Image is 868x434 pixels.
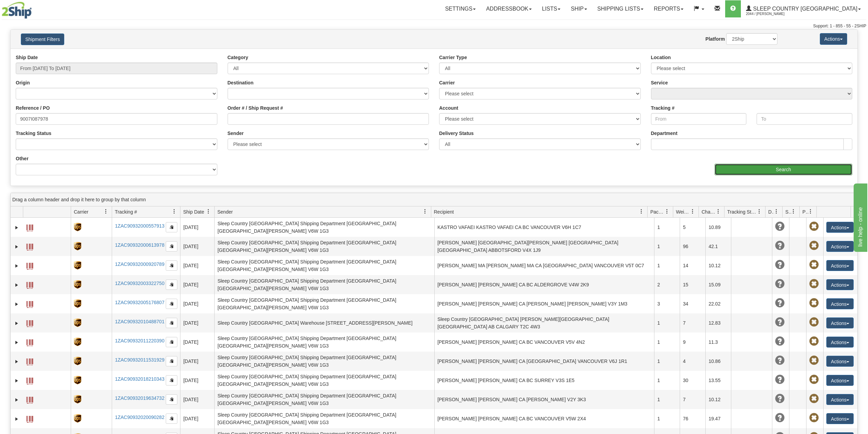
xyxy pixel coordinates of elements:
[26,298,33,309] a: Label
[434,352,654,371] td: [PERSON_NAME] [PERSON_NAME] CA [GEOGRAPHIC_DATA] VANCOUVER V6J 1R1
[13,224,20,231] a: Expand
[705,313,731,333] td: 12.83
[592,0,649,17] a: Shipping lists
[214,275,434,294] td: Sleep Country [GEOGRAPHIC_DATA] Shipping Department [GEOGRAPHIC_DATA] [GEOGRAPHIC_DATA][PERSON_NA...
[654,275,680,294] td: 2
[183,208,204,215] span: Ship Date
[537,0,566,17] a: Lists
[826,337,854,348] button: Actions
[115,261,164,267] a: 1ZAC90932000920789
[788,206,799,217] a: Shipment Issues filter column settings
[680,371,705,390] td: 30
[21,33,64,45] button: Shipment Filters
[852,182,867,252] iframe: chat widget
[809,279,819,289] span: Pickup Not Assigned
[74,357,81,365] img: 8 - UPS
[74,223,81,231] img: 8 - UPS
[826,413,854,424] button: Actions
[826,317,854,328] button: Actions
[775,356,785,365] span: Unknown
[214,237,434,256] td: Sleep Country [GEOGRAPHIC_DATA] Shipping Department [GEOGRAPHIC_DATA] [GEOGRAPHIC_DATA][PERSON_NA...
[654,371,680,390] td: 1
[809,394,819,404] span: Pickup Not Assigned
[214,313,434,333] td: Sleep Country [GEOGRAPHIC_DATA] Warehouse [STREET_ADDRESS][PERSON_NAME]
[566,0,592,17] a: Ship
[166,394,177,405] button: Copy to clipboard
[419,206,431,217] a: Sender filter column settings
[26,221,33,232] a: Label
[687,206,699,217] a: Weight filter column settings
[166,337,177,347] button: Copy to clipboard
[26,241,33,252] a: Label
[705,371,731,390] td: 13.55
[434,333,654,352] td: [PERSON_NAME] [PERSON_NAME] CA BC VANCOUVER V5V 4N2
[775,298,785,308] span: Unknown
[715,164,852,175] input: Search
[26,394,33,405] a: Label
[26,336,33,347] a: Label
[100,206,112,217] a: Carrier filter column settings
[809,356,819,365] span: Pickup Not Assigned
[440,0,481,17] a: Settings
[74,414,81,423] img: 8 - UPS
[166,260,177,271] button: Copy to clipboard
[771,206,782,217] a: Delivery Status filter column settings
[434,390,654,409] td: [PERSON_NAME] [PERSON_NAME] CA [PERSON_NAME] V2Y 3K3
[809,337,819,346] span: Pickup Not Assigned
[13,301,20,308] a: Expand
[705,352,731,371] td: 10.86
[809,317,819,327] span: Pickup Not Assigned
[702,208,716,215] span: Charge
[705,294,731,313] td: 22.02
[180,218,214,237] td: [DATE]
[654,390,680,409] td: 1
[826,375,854,386] button: Actions
[654,256,680,275] td: 1
[115,223,164,229] a: 1ZAC90932000557913
[705,275,731,294] td: 15.09
[26,317,33,328] a: Label
[768,208,774,215] span: Delivery Status
[228,79,254,86] label: Destination
[826,279,854,290] button: Actions
[74,261,81,270] img: 8 - UPS
[180,371,214,390] td: [DATE]
[775,337,785,346] span: Unknown
[741,0,866,17] a: Sleep Country [GEOGRAPHIC_DATA] 2044 / [PERSON_NAME]
[13,358,20,365] a: Expand
[180,390,214,409] td: [DATE]
[820,33,847,45] button: Actions
[826,241,854,252] button: Actions
[680,313,705,333] td: 7
[649,0,689,17] a: Reports
[214,218,434,237] td: Sleep Country [GEOGRAPHIC_DATA] Shipping Department [GEOGRAPHIC_DATA] [GEOGRAPHIC_DATA][PERSON_NA...
[661,206,673,217] a: Packages filter column settings
[13,320,20,327] a: Expand
[26,355,33,366] a: Label
[651,130,678,137] label: Department
[775,317,785,327] span: Unknown
[826,260,854,271] button: Actions
[228,130,244,137] label: Sender
[826,222,854,233] button: Actions
[651,113,747,125] input: From
[654,352,680,371] td: 1
[434,218,654,237] td: KASTRO VAFAEI KASTRO VAFAEI CA BC VANCOUVER V6H 1C7
[809,260,819,270] span: Pickup Not Assigned
[434,237,654,256] td: [PERSON_NAME] [GEOGRAPHIC_DATA][PERSON_NAME] [GEOGRAPHIC_DATA] [GEOGRAPHIC_DATA] ABBOTSFORD V4X 1J9
[434,409,654,428] td: [PERSON_NAME] [PERSON_NAME] CA BC VANCOUVER V5W 2X4
[705,409,731,428] td: 19.47
[680,218,705,237] td: 5
[651,79,668,86] label: Service
[16,79,30,86] label: Origin
[826,394,854,405] button: Actions
[705,256,731,275] td: 10.12
[809,241,819,250] span: Pickup Not Assigned
[115,415,164,420] a: 1ZAC90932020090282
[166,299,177,309] button: Copy to clipboard
[439,54,467,61] label: Carrier Type
[166,222,177,232] button: Copy to clipboard
[74,395,81,404] img: 8 - UPS
[680,333,705,352] td: 9
[180,256,214,275] td: [DATE]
